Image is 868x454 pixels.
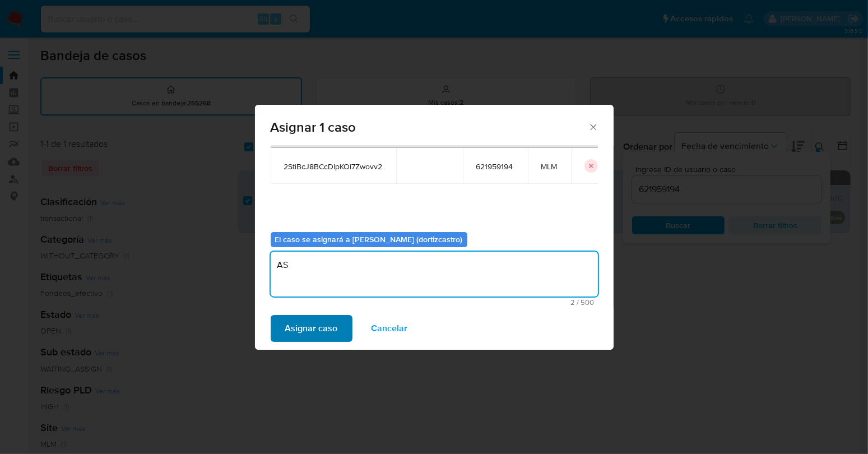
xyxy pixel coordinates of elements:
div: assign-modal [255,105,614,350]
textarea: AS [271,252,598,297]
span: Asignar 1 caso [271,121,588,134]
span: Máximo 500 caracteres [274,299,595,306]
button: Cerrar ventana [588,122,598,132]
b: El caso se asignará a [PERSON_NAME] (dortizcastro) [275,234,463,245]
span: 2StiBcJ8BCcDIpKOi7Zwovv2 [284,161,383,172]
span: Cancelar [372,316,408,341]
button: icon-button [584,159,598,173]
button: Asignar caso [271,315,352,342]
span: MLM [541,161,558,172]
span: Asignar caso [285,316,338,341]
span: 621959194 [476,161,514,172]
button: Cancelar [357,315,423,342]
